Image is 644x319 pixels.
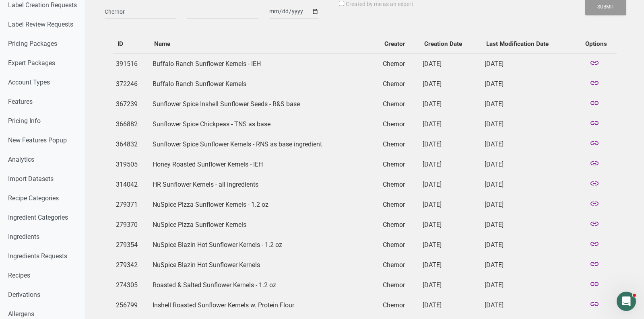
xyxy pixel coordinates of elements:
[17,147,135,155] div: Hire an Expert Services
[16,71,145,84] p: How can we help?
[590,179,599,190] a: Recipe Link
[419,175,481,195] td: [DATE]
[590,119,599,130] a: Recipe Link
[380,94,419,114] td: Chernor
[16,57,145,71] p: Hi Reem 👋
[138,13,153,27] div: Close
[481,54,576,74] td: [DATE]
[113,175,149,195] td: 314042
[486,40,549,47] b: Last Modification Date
[113,275,149,295] td: 274305
[419,154,481,175] td: [DATE]
[113,114,149,134] td: 366882
[113,134,149,154] td: 364832
[380,54,419,74] td: Chernor
[149,175,379,195] td: HR Sunflower Kernels - all ingredients
[113,195,149,215] td: 279371
[380,175,419,195] td: Chernor
[121,245,161,277] button: News
[380,114,419,134] td: Chernor
[17,208,135,217] div: Hire an Expert Services
[8,228,153,284] img: Live Webinar: Canadian FoP Labeling
[133,265,149,271] span: News
[380,295,419,315] td: Chernor
[590,139,599,150] a: Recipe Link
[12,124,149,140] button: Search for help
[419,134,481,154] td: [DATE]
[149,54,379,74] td: Buffalo Ranch Sunflower Kernels - IEH
[481,154,576,175] td: [DATE]
[8,95,153,117] div: Send us a message
[113,235,149,255] td: 279354
[481,114,576,134] td: [DATE]
[346,0,413,8] label: Created by me as an expert
[149,215,379,235] td: NuSpice Pizza Sunflower Kernels
[113,74,149,94] td: 372246
[40,245,80,277] button: Messages
[16,18,70,25] img: logo
[149,195,379,215] td: NuSpice Pizza Sunflower Kernels - 1.2 oz
[481,195,576,215] td: [DATE]
[419,255,481,275] td: [DATE]
[113,54,149,74] td: 391516
[481,175,576,195] td: [DATE]
[380,74,419,94] td: Chernor
[113,215,149,235] td: 279370
[590,59,599,69] a: Recipe Link
[481,275,576,295] td: [DATE]
[12,158,149,182] div: How Subscription Upgrades Work on [DOMAIN_NAME]
[585,40,607,47] b: Options
[118,40,123,47] b: ID
[117,13,133,29] img: Profile image for Rachelle
[590,240,599,250] a: Recipe Link
[380,195,419,215] td: Chernor
[590,99,599,109] a: Recipe Link
[481,215,576,235] td: [DATE]
[12,182,149,205] div: How to Print Your Labels & Choose the Right Printer
[590,79,599,89] a: Recipe Link
[149,275,379,295] td: Roasted & Salted Sunflower Kernels - 1.2 oz
[113,94,149,114] td: 367239
[149,235,379,255] td: NuSpice Blazin Hot Sunflower Kernels - 1.2 oz
[80,245,121,277] button: Help
[380,134,419,154] td: Chernor
[17,128,65,137] span: Search for help
[380,215,419,235] td: Chernor
[101,13,118,29] img: Profile image for Rana
[12,144,149,158] div: Hire an Expert Services
[149,94,379,114] td: Sunflower Spice Inshell Sunflower Seeds - R&S base
[149,134,379,154] td: Sunflower Spice Sunflower Kernels - RNS as base ingredient
[419,295,481,315] td: [DATE]
[481,295,576,315] td: [DATE]
[481,94,576,114] td: [DATE]
[17,101,134,110] div: Send us a message
[149,255,379,275] td: NuSpice Blazin Hot Sunflower Kernels
[590,220,599,230] a: Recipe Link
[419,54,481,74] td: [DATE]
[419,275,481,295] td: [DATE]
[481,74,576,94] td: [DATE]
[590,300,599,311] a: Recipe Link
[94,265,107,271] span: Help
[419,114,481,134] td: [DATE]
[17,162,135,179] div: How Subscription Upgrades Work on [DOMAIN_NAME]
[481,255,576,275] td: [DATE]
[113,255,149,275] td: 279342
[424,40,462,47] b: Creation Date
[11,265,29,271] span: Home
[419,235,481,255] td: [DATE]
[384,40,405,47] b: Creator
[380,275,419,295] td: Chernor
[481,134,576,154] td: [DATE]
[17,185,135,202] div: How to Print Your Labels & Choose the Right Printer
[149,74,379,94] td: Buffalo Ranch Sunflower Kernels
[380,255,419,275] td: Chernor
[590,159,599,170] a: Recipe Link
[380,235,419,255] td: Chernor
[12,205,149,220] div: Hire an Expert Services
[617,292,636,311] iframe: To enrich screen reader interactions, please activate Accessibility in Grammarly extension settings
[590,200,599,210] a: Recipe Link
[590,280,599,290] a: Recipe Link
[154,40,170,47] b: Name
[481,235,576,255] td: [DATE]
